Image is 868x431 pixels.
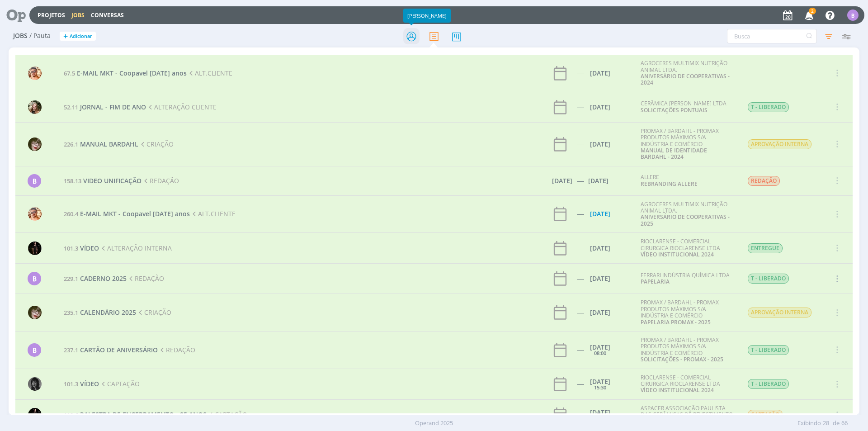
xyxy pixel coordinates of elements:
span: CALENDÁRIO 2025 [80,308,136,317]
span: VÍDEO [80,244,99,252]
div: [DATE] [590,104,610,110]
a: Jobs [71,11,85,19]
span: VIDEO UNIFICAÇÃO [83,176,142,185]
span: T - LIBERADO [748,379,789,389]
span: CAPTAÇÃO [99,379,140,388]
a: 226.1MANUAL BARDAHL [64,140,138,148]
span: 2 [809,8,816,14]
a: SOLICITAÇÕES PONTUAIS [641,106,708,114]
span: ALT.CLIENTE [190,209,236,218]
span: 66 [841,419,848,428]
a: MANUAL DE IDENTIDADE BARDAHL - 2024 [641,147,707,161]
a: 110.6PALESTRA DE ENCERRAMENTO - 25 ANOS [64,410,207,419]
span: Jobs [13,32,28,40]
a: 235.1CALENDÁRIO 2025 [64,308,136,317]
img: K [28,137,42,151]
span: PALESTRA DE ENCERRAMENTO - 25 ANOS [80,410,207,419]
span: T - LIBERADO [748,102,789,112]
img: V [28,207,42,221]
span: E-MAIL MKT - Coopavel [DATE] anos [77,69,187,77]
button: Projetos [35,12,68,19]
span: 110.6 [64,411,78,419]
div: [PERSON_NAME] [403,9,451,23]
span: 237.1 [64,346,78,354]
div: ----- [577,141,584,147]
span: 229.1 [64,275,78,283]
a: PAPELARIA PROMAX - 2025 [641,318,711,326]
div: [DATE] [590,309,610,316]
span: MANUAL BARDAHL [80,140,138,148]
div: PROMAX / BARDAHL - PROMAX PRODUTOS MÁXIMOS S/A INDÚSTRIA E COMÉRCIO [641,337,734,363]
span: REDAÇÃO [158,346,195,354]
span: 28 [823,419,829,428]
div: ----- [577,70,584,76]
span: APROVAÇÃO INTERNA [748,308,811,317]
span: REDAÇÃO [142,176,179,185]
span: Exibindo [797,419,821,428]
div: [DATE] [590,211,610,217]
button: B [847,7,859,23]
div: CERÂMICA [PERSON_NAME] LTDA [641,100,734,114]
a: 101.3VÍDEO [64,379,99,388]
span: E-MAIL MKT - Coopavel [DATE] anos [80,209,190,218]
span: 101.3 [64,244,78,252]
div: FERRARI INDÚSTRIA QUÍMICA LTDA [641,272,734,285]
span: / Pauta [29,32,51,40]
div: 08:00 [594,350,606,355]
a: 260.4E-MAIL MKT - Coopavel [DATE] anos [64,209,190,218]
div: [DATE] [588,178,609,184]
a: 237.1CARTÃO DE ANIVERSÁRIO [64,346,158,354]
img: C [28,408,42,422]
div: ----- [577,381,584,387]
span: 260.4 [64,210,78,218]
a: PAPELARIA [641,278,670,285]
span: CAPTAÇÃO [207,410,247,419]
span: 52.11 [64,103,78,111]
div: ----- [577,412,584,418]
span: ENTREGUE [748,243,783,253]
div: [DATE] [590,245,610,251]
span: VÍDEO [80,379,99,388]
button: 2 [799,7,818,24]
span: ----- [577,176,584,185]
img: L [28,100,42,114]
div: ----- [577,275,584,282]
div: B [28,272,41,285]
a: Projetos [38,11,65,19]
span: de [833,419,840,428]
div: [DATE] [590,141,610,147]
span: CADERNO 2025 [80,274,127,283]
a: 52.11JORNAL - FIM DE ANO [64,103,146,111]
img: V [28,66,42,80]
a: VÍDEO INSTITUCIONAL 2024 [641,251,714,258]
div: B [847,9,859,21]
div: ----- [577,211,584,217]
img: C [28,242,42,255]
a: 158.13VIDEO UNIFICAÇÃO [64,176,142,185]
span: CAPTAÇÃO [748,410,783,420]
span: CARTÃO DE ANIVERSÁRIO [80,346,158,354]
span: 67.5 [64,69,75,77]
input: Busca [727,29,817,43]
span: 226.1 [64,140,78,148]
div: [DATE] [590,344,610,350]
a: 229.1CADERNO 2025 [64,274,127,283]
button: Conversas [88,12,127,19]
a: 101.3VÍDEO [64,244,99,252]
a: ANIVERSÁRIO DE COOPERATIVAS - 2025 [641,213,730,227]
div: PROMAX / BARDAHL - PROMAX PRODUTOS MÁXIMOS S/A INDÚSTRIA E COMÉRCIO [641,299,734,326]
span: T - LIBERADO [748,274,789,284]
div: [DATE] [590,70,610,76]
div: B [28,174,41,188]
div: ASPACER ASSOCIAÇÃO PAULISTA DAS CERÂMICAS DE REVESTIMENTO [641,405,734,425]
span: APROVAÇÃO INTERNA [748,139,811,149]
div: ----- [577,104,584,110]
span: ALTERAÇÃO CLIENTE [146,103,217,111]
span: 235.1 [64,308,78,317]
span: 158.13 [64,177,81,185]
img: A [28,377,42,391]
a: REBRANDING ALLERE [641,180,698,188]
div: 15:30 [594,385,606,390]
span: T - LIBERADO [748,345,789,355]
div: RIOCLARENSE - COMERCIAL CIRURGICA RIOCLARENSE LTDA [641,238,734,258]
